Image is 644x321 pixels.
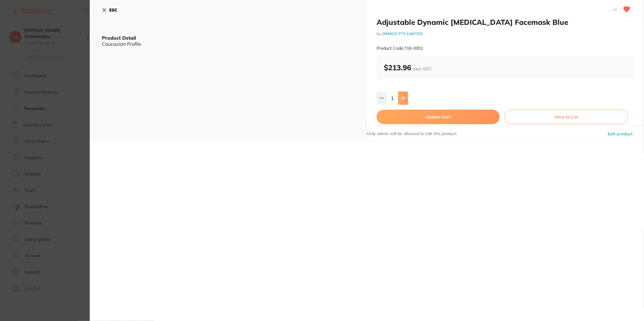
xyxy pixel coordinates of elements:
img: Profile image for Restocq [7,11,17,21]
span: excl. GST [413,66,431,71]
b: Product Detail [102,35,136,41]
p: Message from Restocq, sent 2d ago [20,103,114,108]
b: $213.96 [384,63,431,72]
h2: Adjustable Dynamic [MEDICAL_DATA] Facemask Blue [377,18,634,27]
small: Product Code: 716-0001 [377,46,423,51]
div: Caucasian Profile [102,41,355,47]
a: ORMCO PTY LIMITED [382,31,423,36]
b: ESC [109,7,117,13]
div: message notification from Restocq, 2d ago. Hi Harris, Choose a greener path in healthcare! 🌱Get 2... [2,5,119,112]
button: Save to List [505,110,628,124]
p: Only admin will be allowed to edit this product [367,131,457,137]
div: Message content [20,9,114,100]
button: Update Cart [377,110,500,124]
div: Hi [PERSON_NAME], [20,9,114,15]
small: by [377,31,634,36]
button: Edit product [606,127,634,141]
div: 🌱Get 20% off all RePractice products on Restocq until [DATE]. Simply head to Browse Products and ... [20,27,114,57]
button: ESC [102,5,117,15]
div: Choose a greener path in healthcare! [20,18,114,24]
i: Discount will be applied on the supplier’s end. [20,45,112,56]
